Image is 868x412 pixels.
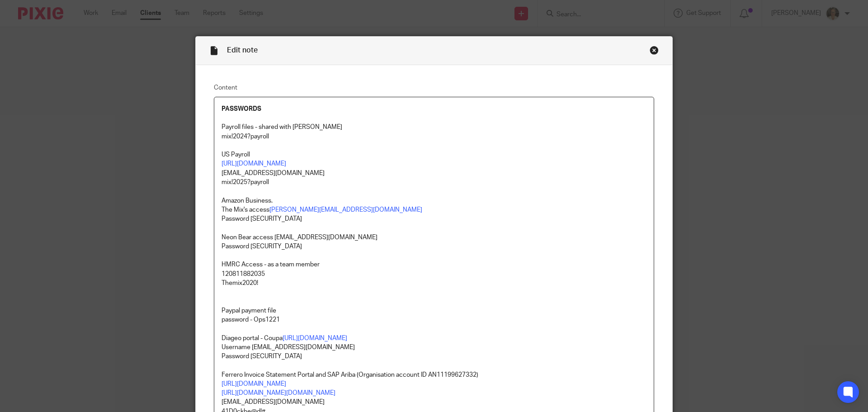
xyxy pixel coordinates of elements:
[650,46,659,55] div: Close this dialog window
[222,233,646,242] p: Neon Bear access [EMAIL_ADDRESS][DOMAIN_NAME]
[222,214,646,223] p: Password [SECURITY_DATA]
[222,381,286,387] a: [URL][DOMAIN_NAME]
[222,315,646,324] p: password - Ops1221
[222,242,646,251] p: Password [SECURITY_DATA]
[222,343,646,352] p: Username [EMAIL_ADDRESS][DOMAIN_NAME]
[222,306,646,315] p: Paypal payment file
[227,47,258,54] span: Edit note
[222,161,286,167] a: [URL][DOMAIN_NAME]
[222,279,646,288] p: Themix2020!
[222,106,261,112] strong: PASSWORDS
[269,207,422,213] a: [PERSON_NAME][EMAIL_ADDRESS][DOMAIN_NAME]
[222,178,646,187] p: mix!2025?payroll
[222,334,646,343] p: Diageo portal - Coupa
[222,123,646,132] p: Payroll files - shared with [PERSON_NAME]
[222,370,646,379] p: Ferrero Invoice Statement Portal and SAP Ariba (Organisation account ID AN11199627332)
[222,205,646,214] p: The Mix's access
[222,150,646,159] p: US Payroll
[222,196,646,205] p: Amazon Business.
[222,352,646,361] p: Password [SECURITY_DATA]
[283,335,347,341] a: [URL][DOMAIN_NAME]
[222,260,646,269] p: HMRC Access - as a team member
[214,83,654,92] label: Content
[222,390,335,396] a: [URL][DOMAIN_NAME][DOMAIN_NAME]
[222,270,646,279] p: 120811882035
[222,132,646,141] p: mix!2024?payroll
[222,398,646,407] p: [EMAIL_ADDRESS][DOMAIN_NAME]
[222,169,646,178] p: [EMAIL_ADDRESS][DOMAIN_NAME]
